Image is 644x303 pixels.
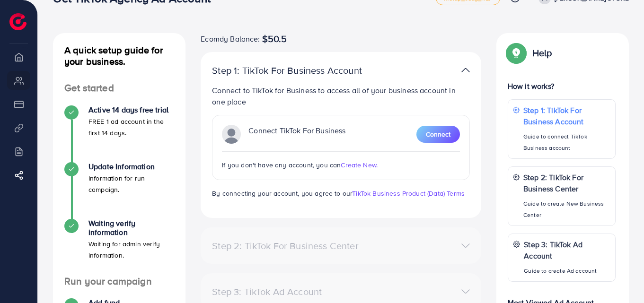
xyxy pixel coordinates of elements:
h4: Waiting verify information [88,219,174,237]
span: $50.5 [262,33,287,44]
p: Step 3: TikTok Ad Account [524,239,610,261]
p: Guide to create Ad account [524,265,610,277]
img: TikTok partner [222,125,241,144]
img: TikTok partner [461,63,470,77]
button: Connect [416,126,460,143]
p: Information for run campaign. [88,173,174,195]
iframe: Chat [604,260,637,296]
h4: Run your campaign [53,276,185,287]
h4: Get started [53,82,185,94]
li: Waiting verify information [53,219,185,276]
p: Help [532,47,552,59]
p: Step 2: TikTok For Business Center [523,172,610,194]
p: Connect to TikTok for Business to access all of your business account in one place [212,85,470,107]
img: logo [9,13,26,30]
img: Popup guide [508,44,525,61]
p: Waiting for admin verify information. [88,238,174,261]
span: Connect [426,130,450,139]
span: Ecomdy Balance: [201,33,260,44]
p: Connect TikTok For Business [248,125,345,144]
span: Create New. [341,160,378,170]
p: How it works? [508,80,616,92]
p: Guide to create New Business Center [523,198,610,221]
p: Step 1: TikTok For Business Account [523,104,610,127]
a: TikTok Business Product (Data) Terms [352,189,465,198]
h4: A quick setup guide for your business. [53,44,185,67]
li: Update Information [53,162,185,219]
span: If you don't have any account, you can [222,160,341,170]
p: Guide to connect TikTok Business account [523,131,610,154]
h4: Update Information [88,162,174,171]
p: By connecting your account, you agree to our [212,188,470,199]
h4: Active 14 days free trial [88,105,174,114]
p: FREE 1 ad account in the first 14 days. [88,116,174,139]
p: Step 1: TikTok For Business Account [212,65,379,76]
li: Active 14 days free trial [53,105,185,162]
